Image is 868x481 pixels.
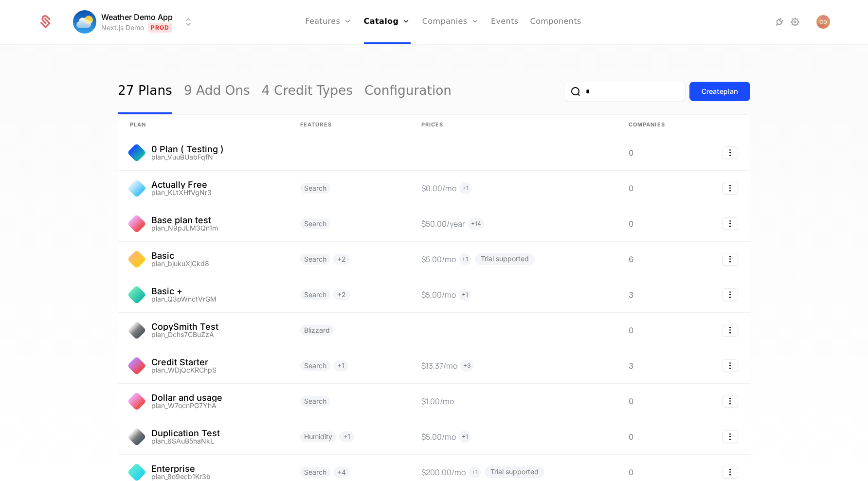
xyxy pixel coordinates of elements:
[723,359,738,372] button: Select action
[774,16,785,28] a: Integrations
[289,115,410,135] th: Features
[118,69,172,114] a: 27 Plans
[723,253,738,266] button: Select action
[723,430,738,443] button: Select action
[789,16,801,28] a: Settings
[723,182,738,195] button: Select action
[816,15,830,29] button: Open user button
[816,15,830,29] img: Cole Demo
[148,23,173,33] span: Prod
[184,69,250,114] a: 9 Add Ons
[723,395,738,408] button: Select action
[702,87,738,96] div: Create plan
[689,82,750,101] button: Createplan
[262,69,353,114] a: 4 Credit Types
[723,466,738,479] button: Select action
[101,11,173,23] span: Weather Demo App
[118,115,289,135] th: plan
[76,11,194,33] button: Select environment
[723,217,738,230] button: Select action
[723,288,738,301] button: Select action
[101,23,144,33] div: Next.js Demo
[617,115,695,135] th: Companies
[410,115,617,135] th: Prices
[723,324,738,337] button: Select action
[723,146,738,159] button: Select action
[364,69,452,114] a: Configuration
[73,10,96,34] img: Weather Demo App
